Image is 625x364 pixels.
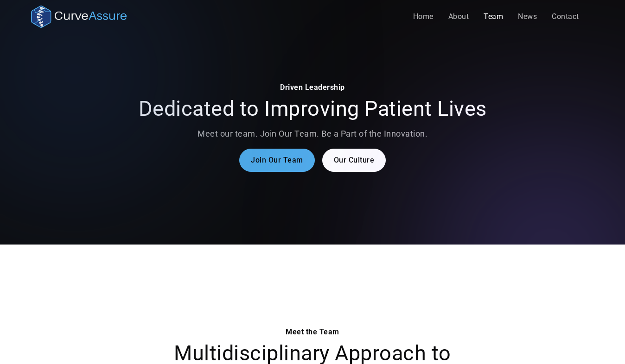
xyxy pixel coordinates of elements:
[441,7,477,26] a: About
[239,149,315,172] a: Join Our Team
[544,7,587,26] a: Contact
[134,97,491,121] h2: Dedicated to Improving Patient Lives
[134,82,491,93] div: Driven Leadership
[406,7,441,26] a: Home
[476,7,510,26] a: Team
[134,128,491,139] p: Meet our team. Join Our Team. Be a Part of the Innovation.
[31,6,126,28] a: home
[134,326,491,338] div: Meet the Team
[510,7,544,26] a: News
[322,149,386,172] a: Our Culture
